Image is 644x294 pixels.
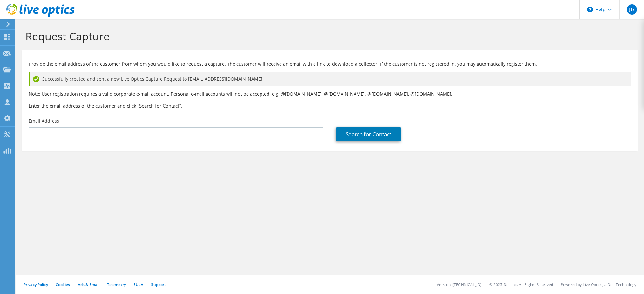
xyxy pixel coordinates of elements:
[336,127,401,141] a: Search for Contact
[587,7,593,12] svg: \n
[29,61,631,68] p: Provide the email address of the customer from whom you would like to request a capture. The cust...
[151,282,166,287] a: Support
[29,102,631,109] h3: Enter the email address of the customer and click “Search for Contact”.
[42,76,262,83] span: Successfully created and sent a new Live Optics Capture Request to [EMAIL_ADDRESS][DOMAIN_NAME]
[78,282,99,287] a: Ads & Email
[29,118,59,124] label: Email Address
[107,282,126,287] a: Telemetry
[24,282,48,287] a: Privacy Policy
[29,90,631,97] p: Note: User registration requires a valid corporate e-mail account. Personal e-mail accounts will ...
[56,282,70,287] a: Cookies
[561,282,636,287] li: Powered by Live Optics, a Dell Technology
[627,4,637,15] span: JG
[133,282,143,287] a: EULA
[489,282,553,287] li: © 2025 Dell Inc. All Rights Reserved
[437,282,482,287] li: Version: [TECHNICAL_ID]
[25,30,631,43] h1: Request Capture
